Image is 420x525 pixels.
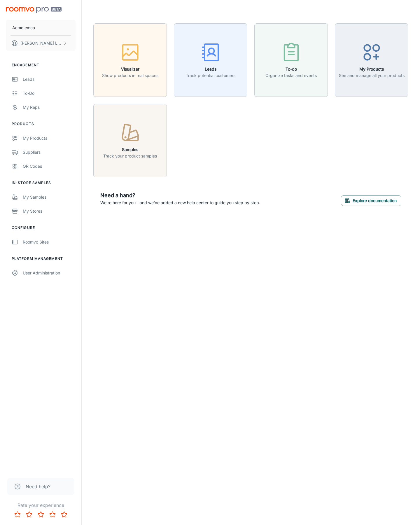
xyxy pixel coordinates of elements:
[265,72,317,79] p: Organize tasks and events
[341,195,401,206] button: Explore documentation
[341,197,401,203] a: Explore documentation
[339,66,405,72] h6: My Products
[23,76,76,83] div: Leads
[23,194,76,200] div: My Samples
[174,57,247,62] a: LeadsTrack potential customers
[100,191,260,199] h6: Need a hand?
[23,135,76,141] div: My Products
[103,146,157,153] h6: Samples
[23,104,76,111] div: My Reps
[339,72,405,79] p: See and manage all your products
[20,40,62,46] p: [PERSON_NAME] Leaptools
[93,137,167,143] a: SamplesTrack your product samples
[103,153,157,159] p: Track your product samples
[102,72,158,79] p: Show products in real spaces
[6,36,76,51] button: [PERSON_NAME] Leaptools
[102,66,158,72] h6: Visualizer
[100,199,260,206] p: We're here for you—and we've added a new help center to guide you step by step.
[23,163,76,169] div: QR Codes
[12,24,35,31] p: Acme emca
[23,208,76,214] div: My Stores
[186,66,235,72] h6: Leads
[174,23,247,97] button: LeadsTrack potential customers
[335,57,408,62] a: My ProductsSee and manage all your products
[335,23,408,97] button: My ProductsSee and manage all your products
[23,149,76,155] div: Suppliers
[254,23,328,97] button: To-doOrganize tasks and events
[93,104,167,177] button: SamplesTrack your product samples
[6,7,62,13] img: Roomvo PRO Beta
[6,20,76,35] button: Acme emca
[93,23,167,97] button: VisualizerShow products in real spaces
[186,72,235,79] p: Track potential customers
[265,66,317,72] h6: To-do
[23,90,76,97] div: To-do
[254,57,328,62] a: To-doOrganize tasks and events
